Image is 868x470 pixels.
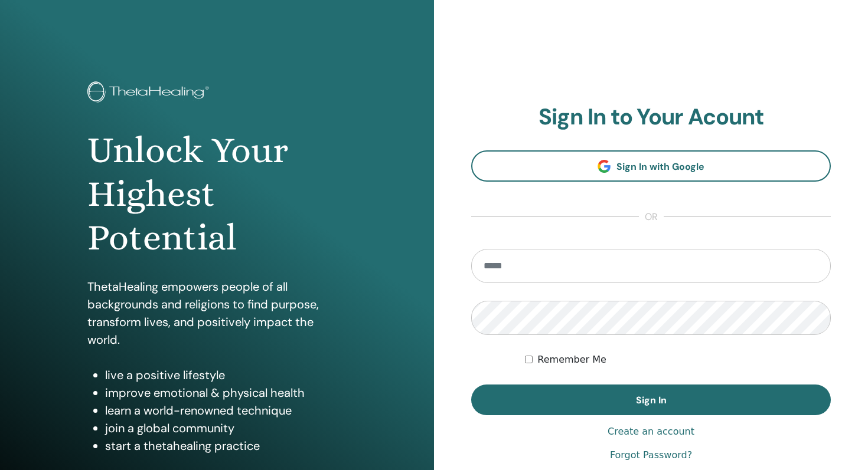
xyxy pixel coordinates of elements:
li: learn a world-renowned technique [105,402,347,419]
span: Sign In with Google [616,160,704,173]
a: Create an account [608,425,694,439]
p: ThetaHealing empowers people of all backgrounds and religions to find purpose, transform lives, a... [87,278,347,349]
span: Sign In [636,394,667,406]
li: live a positive lifestyle [105,366,347,384]
a: Sign In with Google [471,150,831,182]
label: Remember Me [537,353,606,367]
li: improve emotional & physical health [105,384,347,402]
div: Keep me authenticated indefinitely or until I manually logout [525,353,831,367]
span: or [639,210,664,224]
li: start a thetahealing practice [105,437,347,455]
h2: Sign In to Your Acount [471,104,831,131]
button: Sign In [471,384,831,415]
h1: Unlock Your Highest Potential [87,129,347,260]
a: Forgot Password? [610,448,692,462]
li: join a global community [105,419,347,437]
